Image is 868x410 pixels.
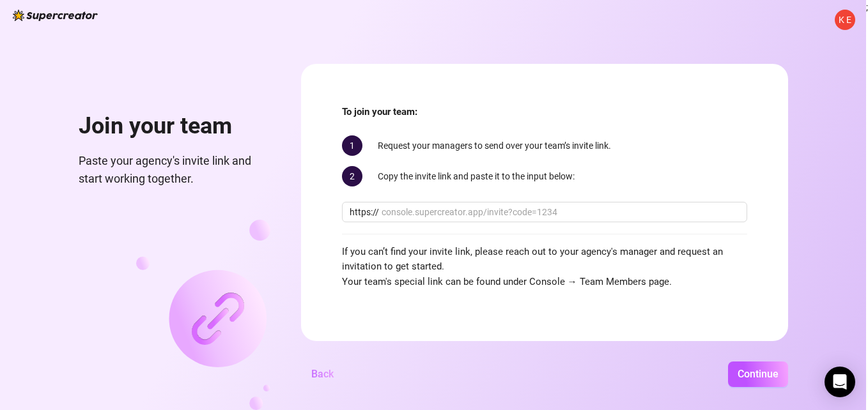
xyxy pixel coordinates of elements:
[728,361,788,387] button: Continue
[301,361,344,387] button: Back
[342,135,362,156] span: 1
[13,10,98,21] img: logo
[79,152,270,188] span: Paste your agency's invite link and start working together.
[342,135,747,156] div: Request your managers to send over your team’s invite link.
[342,166,747,186] div: Copy the invite link and paste it to the input below:
[839,13,851,27] span: K E
[350,205,379,219] span: https://
[825,367,855,397] div: Open Intercom Messenger
[342,106,417,118] strong: To join your team:
[738,368,779,380] span: Continue
[79,112,270,140] h1: Join your team
[382,205,740,219] input: console.supercreator.app/invite?code=1234
[311,368,334,380] span: Back
[342,166,362,186] span: 2
[342,245,747,290] span: If you can’t find your invite link, please reach out to your agency's manager and request an invi...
